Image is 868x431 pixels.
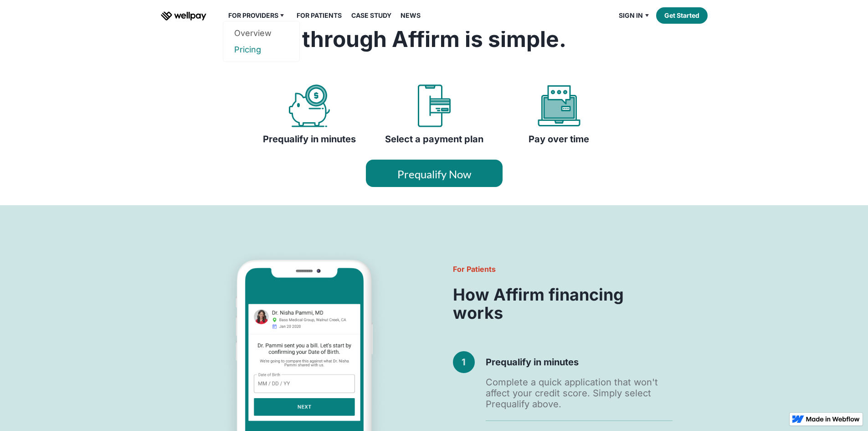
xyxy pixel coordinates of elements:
[529,133,589,145] h4: Pay over time
[263,133,356,145] h4: Prequalify in minutes
[291,10,347,21] a: For Patients
[613,10,656,21] div: Sign in
[486,351,673,373] h4: Prequalify in minutes
[223,10,292,21] div: For Providers
[223,21,300,62] nav: For Providers
[453,286,673,322] h3: How Affirm financing works
[234,42,288,58] a: Pricing
[619,10,643,21] div: Sign in
[385,133,483,145] h4: Select a payment plan
[486,377,673,410] div: Complete a quick application that won't affect your credit score. Simply select Prequalify above.
[161,10,206,21] a: home
[346,10,397,21] a: Case Study
[270,4,598,51] h2: Paying medical expenses through Affirm is simple.
[228,10,278,21] div: For Providers
[806,416,860,422] img: Made in Webflow
[366,160,503,187] a: Prequalify Now - Affirm Financing (opens in modal)
[656,7,708,24] a: Get Started
[453,264,673,275] h6: For Patients
[455,353,473,371] div: 1
[395,10,426,21] a: News
[234,25,288,42] a: Overview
